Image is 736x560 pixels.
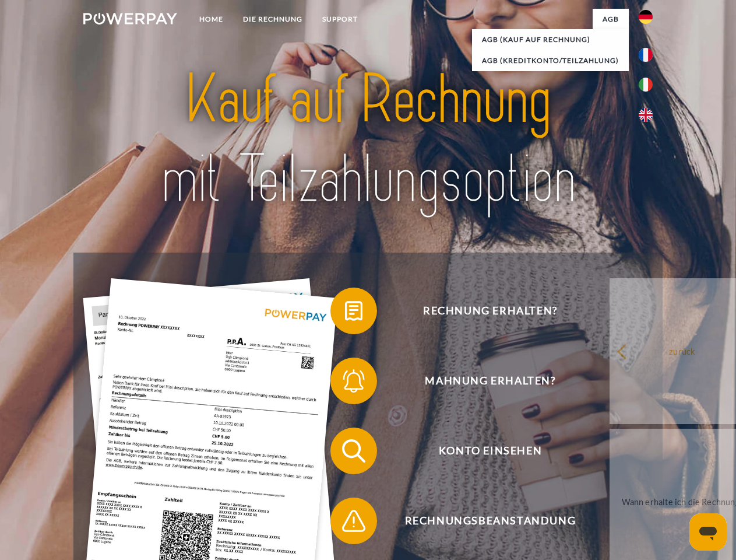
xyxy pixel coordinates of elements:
button: Rechnungsbeanstandung [330,498,633,544]
a: agb [593,9,629,30]
img: it [639,78,653,92]
img: logo-powerpay-white.svg [83,13,177,24]
img: en [639,108,653,122]
a: DIE RECHNUNG [233,9,312,30]
a: AGB (Kreditkonto/Teilzahlung) [472,50,629,71]
a: Home [189,9,233,30]
span: Mahnung erhalten? [347,358,633,404]
img: qb_bill.svg [339,296,368,325]
a: SUPPORT [312,9,368,30]
button: Mahnung erhalten? [330,358,633,404]
iframe: Schaltfläche zum Öffnen des Messaging-Fensters [689,513,727,551]
img: de [639,10,653,24]
img: qb_warning.svg [339,506,368,535]
img: title-powerpay_de.svg [111,56,625,223]
span: Konto einsehen [347,428,633,474]
span: Rechnung erhalten? [347,288,633,334]
img: fr [639,48,653,62]
img: qb_search.svg [339,436,368,466]
img: qb_bell.svg [339,366,368,395]
button: Konto einsehen [330,428,633,474]
button: Rechnung erhalten? [330,288,633,334]
span: Rechnungsbeanstandung [347,498,633,544]
a: AGB (Kauf auf Rechnung) [472,29,629,50]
